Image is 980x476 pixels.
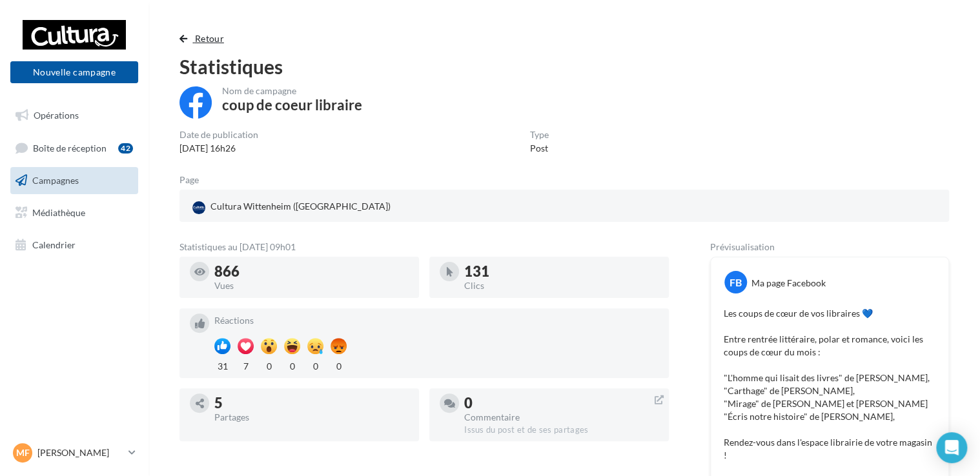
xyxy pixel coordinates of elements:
button: Retour [179,31,229,46]
a: Médiathèque [8,199,141,226]
div: Vues [214,281,409,290]
div: 0 [307,357,323,373]
div: Date de publication [179,130,258,139]
span: Retour [195,33,224,44]
a: Boîte de réception42 [8,134,141,162]
span: MF [16,446,30,459]
div: FB [724,271,747,293]
span: Campagnes [32,175,79,186]
div: Nom de campagne [222,86,362,95]
div: Open Intercom Messenger [936,432,967,463]
div: 866 [214,264,409,279]
a: Calendrier [8,232,141,259]
span: Calendrier [32,239,76,250]
div: Statistiques [179,57,949,76]
div: 31 [214,357,230,373]
a: Campagnes [8,167,141,194]
div: Post [530,142,549,155]
a: Opérations [8,102,141,129]
p: [PERSON_NAME] [37,446,123,459]
div: Clics [464,281,658,290]
span: Boîte de réception [33,142,107,153]
div: 5 [214,396,409,410]
div: coup de coeur libraire [222,98,362,112]
div: Type [530,130,549,139]
a: MF [PERSON_NAME] [10,441,138,465]
div: 0 [331,357,347,373]
div: Ma page Facebook [751,277,826,290]
div: Prévisualisation [710,243,949,252]
div: 131 [464,264,658,279]
div: Réactions [214,316,658,325]
div: [DATE] 16h26 [179,142,258,155]
div: 0 [284,357,300,373]
span: Opérations [34,110,79,121]
div: 0 [464,396,658,410]
div: Cultura Wittenheim ([GEOGRAPHIC_DATA]) [190,197,393,217]
div: Partages [214,413,409,422]
div: Issus du post et de ses partages [464,424,658,436]
a: Cultura Wittenheim ([GEOGRAPHIC_DATA]) [190,197,440,217]
button: Nouvelle campagne [10,61,138,83]
div: Commentaire [464,413,658,422]
span: Médiathèque [32,207,85,218]
div: Page [179,175,209,184]
div: Statistiques au [DATE] 09h01 [179,243,669,252]
div: 0 [261,357,277,373]
div: 42 [118,143,133,154]
div: 7 [238,357,254,373]
p: Les coups de cœur de vos libraires 💙 Entre rentrée littéraire, polar et romance, voici les coups ... [724,307,935,462]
